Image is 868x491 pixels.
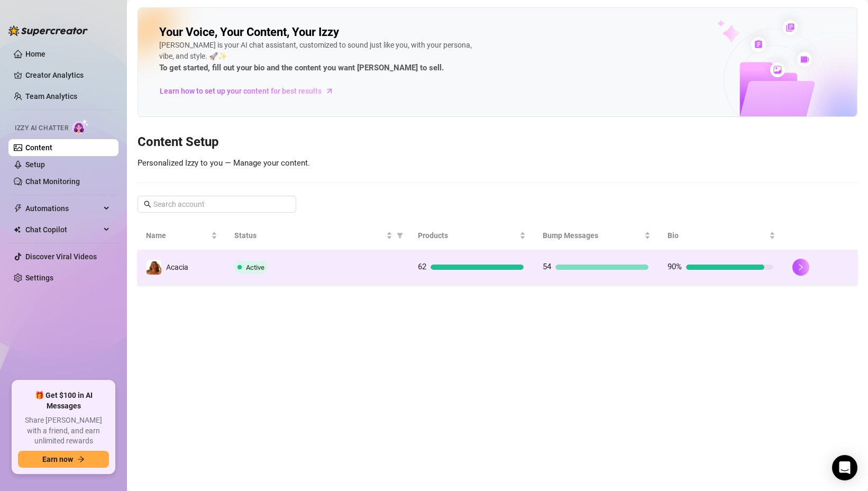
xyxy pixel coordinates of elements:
span: Izzy AI Chatter [15,123,68,133]
h3: Content Setup [138,134,857,151]
img: Chat Copilot [14,226,21,233]
span: 54 [543,262,551,271]
img: ai-chatter-content-library-cLFOSyPT.png [693,8,857,116]
a: Creator Analytics [25,67,110,84]
th: Status [226,221,409,250]
a: Learn how to set up your content for best results [159,83,342,99]
a: Team Analytics [25,92,77,101]
span: arrow-right [77,456,85,463]
span: thunderbolt [14,204,22,213]
a: Content [25,143,52,152]
span: Status [234,230,384,241]
span: Share [PERSON_NAME] with a friend, and earn unlimited rewards [18,415,109,447]
span: Acacia [166,263,188,271]
span: right [797,263,805,271]
input: Search account [153,198,281,210]
span: 🎁 Get $100 in AI Messages [18,390,109,411]
span: filter [395,228,405,243]
span: Automations [25,200,100,217]
div: Open Intercom Messenger [832,455,857,480]
a: Setup [25,160,45,169]
button: Earn nowarrow-right [18,451,109,468]
th: Name [138,221,226,250]
th: Bump Messages [534,221,659,250]
span: 90% [668,262,682,271]
span: Bio [668,230,767,241]
span: Bump Messages [543,230,642,241]
a: Home [25,50,45,58]
a: Chat Monitoring [25,177,80,186]
img: Acacia [147,260,161,275]
span: filter [397,232,403,239]
button: right [792,259,809,276]
strong: To get started, fill out your bio and the content you want [PERSON_NAME] to sell. [159,63,444,72]
img: AI Chatter [72,119,89,134]
span: Earn now [42,455,73,463]
span: 62 [418,262,426,271]
a: Discover Viral Videos [25,252,97,261]
span: Active [246,263,264,271]
a: Settings [25,274,53,282]
th: Products [409,221,534,250]
span: Products [418,230,517,241]
img: logo-BBDzfeDw.svg [8,25,88,36]
div: [PERSON_NAME] is your AI chat assistant, customized to sound just like you, with your persona, vi... [159,40,477,75]
span: search [144,201,151,208]
span: arrow-right [324,86,335,96]
span: Learn how to set up your content for best results [160,85,322,97]
span: Name [146,230,209,241]
span: Chat Copilot [25,221,100,238]
h2: Your Voice, Your Content, Your Izzy [159,25,339,40]
th: Bio [659,221,784,250]
span: Personalized Izzy to you — Manage your content. [138,158,310,168]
